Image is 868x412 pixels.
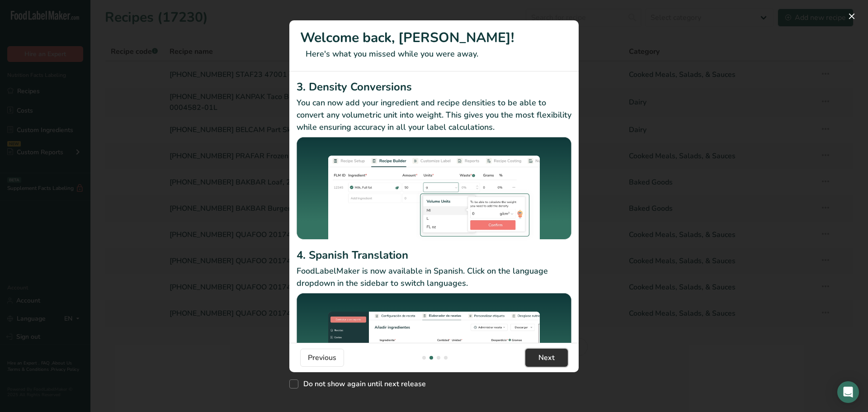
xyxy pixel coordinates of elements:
[300,349,344,367] button: Previous
[300,48,568,60] p: Here's what you missed while you were away.
[297,97,571,133] p: You can now add your ingredient and recipe densities to be able to convert any volumetric unit in...
[297,293,571,396] img: Spanish Translation
[297,247,571,263] h2: 4. Spanish Translation
[308,352,336,363] span: Previous
[297,79,571,95] h2: 3. Density Conversions
[300,28,568,48] h1: Welcome back, [PERSON_NAME]!
[298,379,426,388] span: Do not show again until next release
[297,265,571,289] p: FoodLabelMaker is now available in Spanish. Click on the language dropdown in the sidebar to swit...
[837,381,859,403] div: Open Intercom Messenger
[525,349,568,367] button: Next
[297,137,571,244] img: Density Conversions
[538,352,555,363] span: Next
